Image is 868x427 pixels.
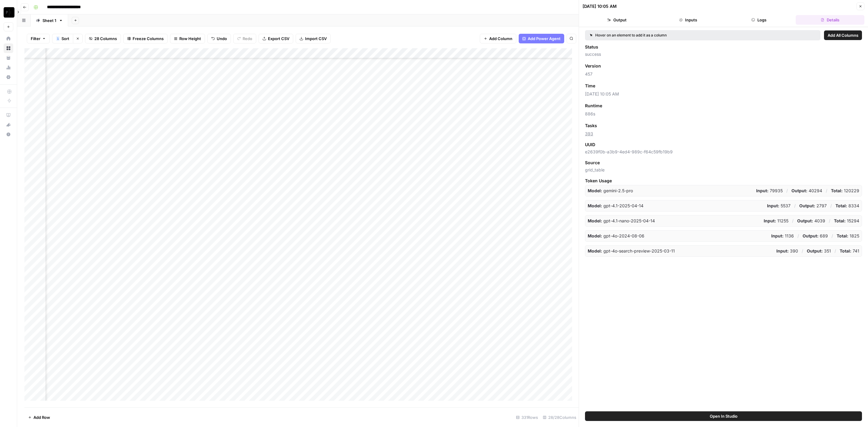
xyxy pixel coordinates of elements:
[57,36,59,41] span: 1
[4,120,13,130] button: What's new?
[528,36,561,42] span: Add Power Agent
[792,218,794,224] p: /
[764,218,776,223] strong: Input:
[296,34,331,43] button: Import CSV
[4,120,13,129] div: What's new?
[585,167,862,173] span: grid_table
[585,149,862,155] span: e2639f0b-a3b9-4ed4-989c-f64c59fb19b9
[133,36,164,42] span: Freeze Columns
[588,203,643,209] p: gpt-4.1-2025-04-14
[268,36,289,42] span: Export CSV
[831,188,859,194] p: 120229
[179,36,201,42] span: Row Height
[725,15,794,25] button: Logs
[519,34,564,43] button: Add Power Agent
[85,34,121,43] button: 28 Columns
[794,203,796,209] p: /
[799,203,815,208] strong: Output:
[796,15,864,25] button: Details
[802,248,803,254] p: /
[767,203,791,209] p: 5537
[583,15,651,25] button: Output
[828,32,858,38] span: Add All Columns
[585,71,862,77] span: 457
[585,111,862,117] span: 886s
[797,233,799,239] p: /
[588,218,602,223] strong: Model:
[489,36,512,42] span: Add Column
[791,188,822,194] p: 40294
[243,36,252,42] span: Redo
[56,36,60,41] div: 1
[830,203,832,209] p: /
[585,44,598,50] span: Status
[259,34,293,43] button: Export CSV
[835,203,859,209] p: 8334
[585,63,601,69] span: Version
[42,17,56,24] div: Sheet 1
[791,188,807,193] strong: Output:
[585,411,862,421] button: Open In Studio
[590,33,741,38] div: Hover on an element to add it as a column
[4,34,13,43] a: Home
[585,178,862,184] span: Token Usage
[4,53,13,63] a: Your Data
[4,130,13,139] button: Help + Support
[837,233,859,239] p: 1825
[588,233,644,239] p: gpt-4o-2024-08-06
[585,103,602,109] span: Runtime
[4,72,13,82] a: Settings
[588,248,675,254] p: gpt-4o-search-preview-2025-03-11
[585,160,600,166] span: Source
[585,91,862,97] span: [DATE] 10:05 AM
[585,51,862,57] span: success
[826,188,827,194] p: /
[831,188,843,193] strong: Total:
[835,248,836,254] p: /
[233,34,256,43] button: Redo
[27,34,50,43] button: Filter
[829,218,830,224] p: /
[514,413,540,422] div: 331 Rows
[4,43,13,53] a: Browse
[588,188,602,193] strong: Model:
[588,188,633,194] p: gemini-2.5-pro
[4,110,13,120] a: AirOps Academy
[832,233,833,239] p: /
[33,414,50,420] span: Add Row
[799,203,827,209] p: 2797
[588,248,602,253] strong: Model:
[588,233,602,238] strong: Model:
[480,34,516,43] button: Add Column
[834,218,846,223] strong: Total:
[797,218,813,223] strong: Output:
[585,83,595,89] span: Time
[94,36,117,42] span: 28 Columns
[807,248,823,253] strong: Output:
[583,3,617,9] div: [DATE] 10:05 AM
[776,248,798,254] p: 390
[207,34,231,43] button: Undo
[540,413,579,422] div: 28/28 Columns
[756,188,769,193] strong: Input:
[786,188,788,194] p: /
[52,34,73,43] button: 1Sort
[803,233,828,239] p: 689
[834,218,859,224] p: 15294
[31,14,68,27] a: Sheet 1
[807,248,831,254] p: 351
[771,233,784,238] strong: Input:
[797,218,825,224] p: 4039
[585,131,593,136] a: 393
[840,248,851,253] strong: Total:
[4,63,13,72] a: Usage
[767,203,779,208] strong: Input:
[824,30,862,40] button: Add All Columns
[835,203,847,208] strong: Total:
[31,36,40,42] span: Filter
[4,7,14,18] img: Paragon Intel - Bill / Ty / Colby R&D Logo
[24,413,54,422] button: Add Row
[654,15,722,25] button: Inputs
[837,233,848,238] strong: Total:
[123,34,168,43] button: Freeze Columns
